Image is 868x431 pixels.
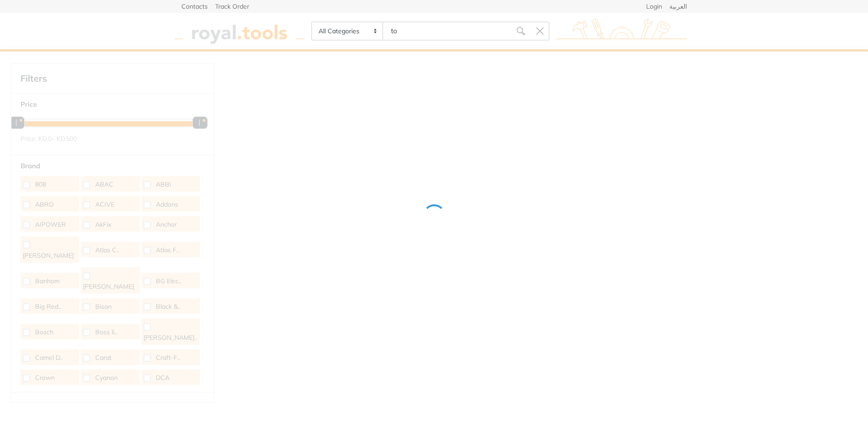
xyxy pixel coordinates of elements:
input: Site search [383,21,511,41]
a: Contacts [181,3,208,10]
a: Track Order [215,3,249,10]
a: Login [646,3,662,10]
select: Category [312,22,384,40]
a: العربية [669,3,687,10]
